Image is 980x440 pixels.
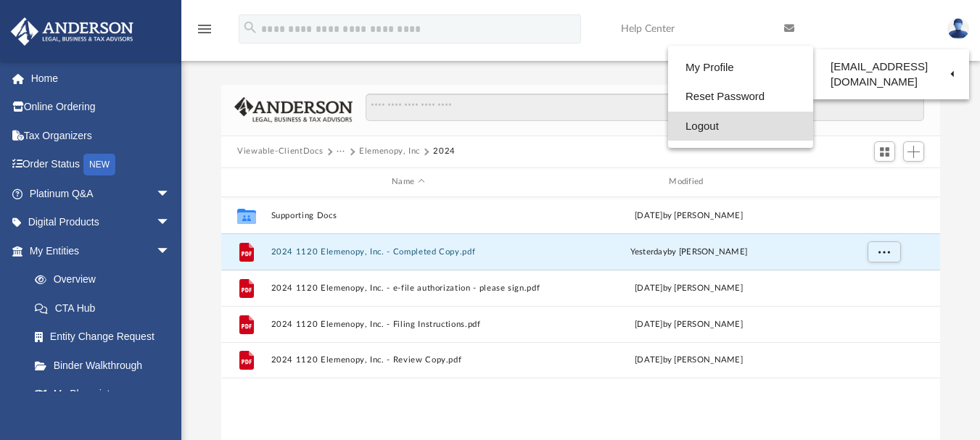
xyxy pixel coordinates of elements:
[20,380,185,409] a: My Blueprint
[668,112,813,141] a: Logout
[271,283,545,292] button: 2024 1120 Elemenopy, Inc. - e-file authorization - please sign.pdf
[668,53,813,83] a: My Profile
[366,94,924,121] input: Search files and folders
[832,175,934,188] div: id
[551,175,826,188] div: Modified
[10,208,192,237] a: Digital Productsarrow_drop_down
[813,53,969,96] a: [EMAIL_ADDRESS][DOMAIN_NAME]
[10,93,192,122] a: Online Ordering
[10,64,192,93] a: Home
[10,236,192,265] a: My Entitiesarrow_drop_down
[903,141,925,162] button: Add
[271,175,545,188] div: Name
[630,247,667,255] span: yesterday
[271,210,545,220] button: Supporting Docs
[668,82,813,112] a: Reset Password
[551,209,825,222] div: [DATE] by [PERSON_NAME]
[20,265,192,294] a: Overview
[359,145,420,158] button: Elemenopy, Inc
[20,323,192,352] a: Entity Change Request
[271,355,545,365] button: 2024 1120 Elemenopy, Inc. - Review Copy.pdf
[433,145,456,158] button: 2024
[20,294,192,323] a: CTA Hub
[83,154,115,175] div: NEW
[196,28,213,38] a: menu
[551,281,825,294] div: [DATE] by [PERSON_NAME]
[551,245,825,258] div: by [PERSON_NAME]
[551,354,825,367] div: [DATE] by [PERSON_NAME]
[868,241,901,262] button: More options
[20,351,192,380] a: Binder Walkthrough
[271,319,545,328] button: 2024 1120 Elemenopy, Inc. - Filing Instructions.pdf
[874,141,896,162] button: Switch to Grid View
[228,175,264,188] div: id
[156,236,185,266] span: arrow_drop_down
[337,145,346,158] button: ···
[10,150,192,180] a: Order StatusNEW
[10,179,192,208] a: Platinum Q&Aarrow_drop_down
[947,18,969,39] img: User Pic
[271,246,545,256] button: 2024 1120 Elemenopy, Inc. - Completed Copy.pdf
[10,121,192,150] a: Tax Organizers
[156,208,185,238] span: arrow_drop_down
[196,20,213,38] i: menu
[7,17,138,46] img: Anderson Advisors Platinum Portal
[237,145,323,158] button: Viewable-ClientDocs
[242,20,258,36] i: search
[551,317,825,331] div: [DATE] by [PERSON_NAME]
[156,179,185,209] span: arrow_drop_down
